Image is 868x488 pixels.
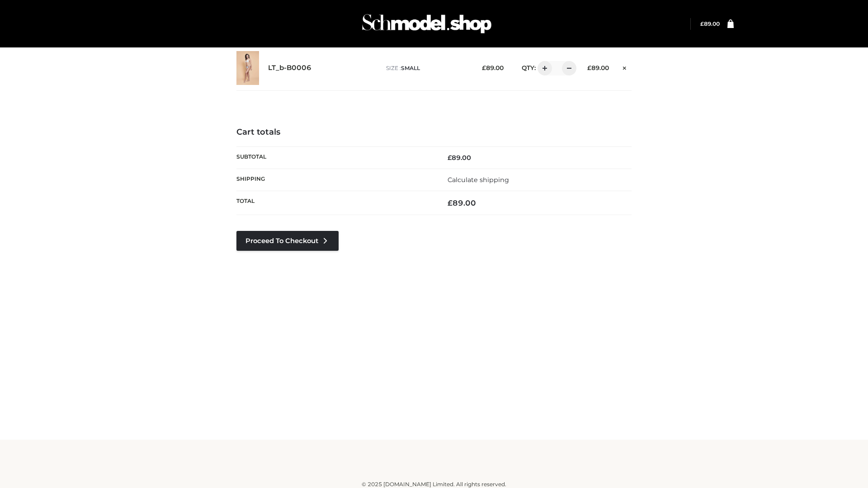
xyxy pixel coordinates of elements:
th: Total [236,191,434,215]
bdi: 89.00 [448,198,476,207]
bdi: 89.00 [482,64,504,71]
span: £ [587,64,591,71]
th: Subtotal [236,146,434,169]
bdi: 89.00 [700,20,720,27]
h4: Cart totals [236,127,632,137]
a: £89.00 [700,20,720,27]
bdi: 89.00 [448,154,471,162]
p: size : [386,64,468,72]
bdi: 89.00 [587,64,609,71]
span: £ [448,154,452,162]
img: Schmodel Admin 964 [359,6,495,42]
th: Shipping [236,169,434,191]
div: QTY: [513,61,573,75]
a: Calculate shipping [448,176,509,184]
span: £ [448,198,453,207]
a: LT_b-B0006 [268,64,311,72]
span: £ [482,64,486,71]
span: £ [700,20,704,27]
span: SMALL [401,65,420,71]
a: Remove this item [618,61,632,73]
a: Proceed to Checkout [236,231,339,251]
